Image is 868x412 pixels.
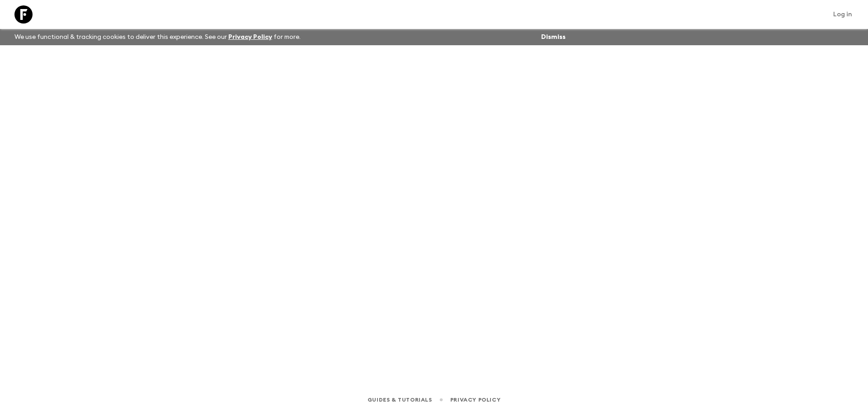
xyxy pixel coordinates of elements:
a: Privacy Policy [450,395,500,405]
a: Log in [828,8,857,21]
a: Guides & Tutorials [368,395,432,405]
p: We use functional & tracking cookies to deliver this experience. See our for more. [11,29,304,45]
button: Dismiss [539,31,568,43]
a: Privacy Policy [228,34,272,40]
